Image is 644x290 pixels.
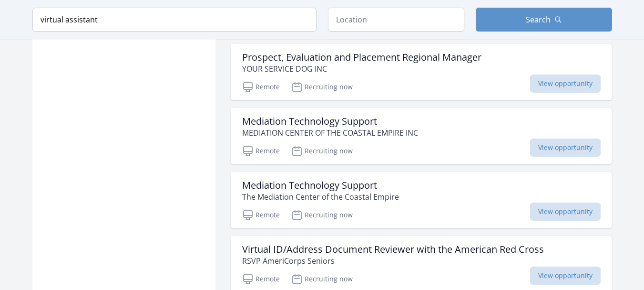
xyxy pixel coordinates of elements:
p: Remote [242,209,280,221]
h3: Mediation Technology Support [242,180,399,191]
p: Remote [242,145,280,157]
p: Recruiting now [291,209,353,221]
p: Remote [242,81,280,93]
p: Recruiting now [291,145,353,157]
p: Recruiting now [291,81,353,93]
span: Search [526,14,551,25]
p: Remote [242,273,280,285]
h3: Virtual ID/Address Document Reviewer with the American Red Cross [242,244,544,255]
p: The Mediation Center of the Coastal Empire [242,191,399,203]
a: Mediation Technology Support MEDIATION CENTER OF THE COASTAL EMPIRE INC Remote Recruiting now Vie... [231,108,612,164]
span: View opportunity [530,267,601,285]
a: Mediation Technology Support The Mediation Center of the Coastal Empire Remote Recruiting now Vie... [231,172,612,228]
p: YOUR SERVICE DOG INC [242,63,481,75]
h3: Prospect, Evaluation and Placement Regional Manager [242,52,481,63]
span: View opportunity [530,139,601,157]
p: Recruiting now [291,273,353,285]
button: Search [476,8,612,32]
input: Location [328,8,464,32]
input: Keyword [32,8,317,32]
span: View opportunity [530,75,601,93]
p: MEDIATION CENTER OF THE COASTAL EMPIRE INC [242,127,418,139]
a: Prospect, Evaluation and Placement Regional Manager YOUR SERVICE DOG INC Remote Recruiting now Vi... [231,44,612,100]
p: RSVP AmeriCorps Seniors [242,255,544,267]
span: View opportunity [530,203,601,221]
h3: Mediation Technology Support [242,116,418,127]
